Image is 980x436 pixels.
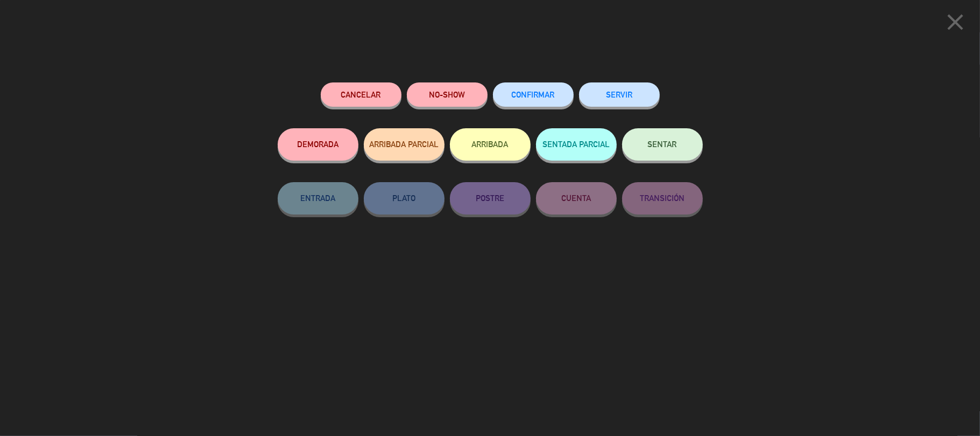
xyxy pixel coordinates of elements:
[512,90,555,99] span: CONFIRMAR
[622,128,703,161] button: SENTAR
[942,9,969,36] i: close
[278,182,358,214] button: ENTRADA
[321,82,401,107] button: Cancelar
[364,182,445,214] button: PLATO
[450,128,531,161] button: ARRIBADA
[536,182,617,214] button: CUENTA
[622,182,703,214] button: TRANSICIÓN
[364,128,445,161] button: ARRIBADA PARCIAL
[493,82,574,107] button: CONFIRMAR
[536,128,617,161] button: SENTADA PARCIAL
[579,82,660,107] button: SERVIR
[278,128,358,161] button: DEMORADA
[648,140,677,149] span: SENTAR
[407,82,488,107] button: NO-SHOW
[450,182,531,214] button: POSTRE
[369,140,439,149] span: ARRIBADA PARCIAL
[939,8,972,40] button: close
